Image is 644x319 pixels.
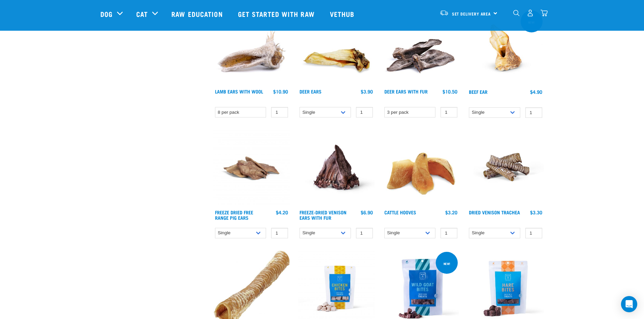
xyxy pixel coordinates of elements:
[527,9,534,17] img: user.png
[452,12,491,15] span: Set Delivery Area
[323,0,363,27] a: Vethub
[276,210,288,215] div: $4.20
[300,211,347,219] a: Freeze-Dried Venison Ears with Fur
[439,10,449,16] img: van-moving.png
[513,10,520,16] img: home-icon-1@2x.png
[273,89,288,94] div: $10.90
[525,228,542,238] input: 1
[445,210,457,215] div: $3.20
[356,228,373,238] input: 1
[469,211,520,213] a: Dried Venison Trachea
[356,107,373,117] input: 1
[215,90,263,92] a: Lamb Ears with Wool
[300,90,321,92] a: Deer Ears
[530,89,542,95] div: $4.90
[383,9,459,86] img: Pile Of Furry Deer Ears For Pets
[271,228,288,238] input: 1
[541,9,548,17] img: home-icon@2x.png
[440,228,457,238] input: 1
[469,90,487,93] a: Beef Ear
[215,211,253,219] a: Freeze Dried Free Range Pig Ears
[100,9,113,19] a: Dog
[621,296,637,312] div: Open Intercom Messenger
[298,9,375,86] img: A Deer Ear Treat For Pets
[136,9,148,19] a: Cat
[384,211,416,213] a: Cattle Hooves
[231,0,323,27] a: Get started with Raw
[384,90,428,92] a: Deer Ears with Fur
[530,210,542,215] div: $3.30
[440,107,457,117] input: 1
[213,130,290,207] img: Pigs Ears
[298,130,375,207] img: Raw Essentials Freeze Dried Deer Ears With Fur
[525,107,542,118] input: 1
[467,130,544,207] img: Stack of treats for pets including venison trachea
[443,89,457,94] div: $10.50
[361,89,373,94] div: $3.90
[467,9,544,86] img: Beef ear
[383,130,459,207] img: Pile Of Cattle Hooves Treats For Dogs
[213,9,290,86] img: 1278 Lamb Ears Wool 01
[361,210,373,215] div: $6.90
[271,107,288,117] input: 1
[440,259,453,269] div: new!
[165,0,231,27] a: Raw Education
